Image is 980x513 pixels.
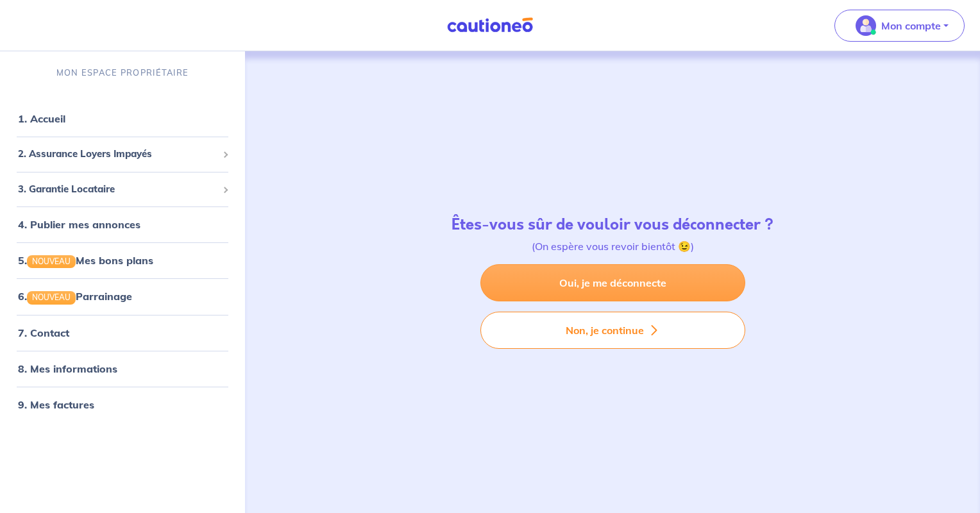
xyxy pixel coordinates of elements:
[480,264,745,301] a: Oui, je me déconnecte
[18,362,117,375] a: 8. Mes informations
[18,218,140,231] a: 4. Publier mes annonces
[18,290,132,303] a: 6.NOUVEAUParrainage
[5,248,240,273] div: 5.NOUVEAUMes bons plans
[18,112,65,125] a: 1. Accueil
[56,67,189,79] p: MON ESPACE PROPRIÉTAIRE
[5,212,240,237] div: 4. Publier mes annonces
[881,18,941,33] p: Mon compte
[5,356,240,382] div: 8. Mes informations
[5,106,240,131] div: 1. Accueil
[5,320,240,346] div: 7. Contact
[18,398,94,411] a: 9. Mes factures
[442,17,538,33] img: Cautioneo
[5,283,240,309] div: 6.NOUVEAUParrainage
[452,215,773,234] h4: Êtes-vous sûr de vouloir vous déconnecter ?
[856,15,876,36] img: illu_account_valid_menu.svg
[834,10,965,42] button: illu_account_valid_menu.svgMon compte
[480,312,745,349] button: Non, je continue
[18,182,217,197] span: 3. Garantie Locataire
[5,177,240,202] div: 3. Garantie Locataire
[18,326,69,339] a: 7. Contact
[5,142,240,167] div: 2. Assurance Loyers Impayés
[452,239,773,254] p: (On espère vous revoir bientôt 😉)
[18,254,153,267] a: 5.NOUVEAUMes bons plans
[5,392,240,417] div: 9. Mes factures
[18,147,217,162] span: 2. Assurance Loyers Impayés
